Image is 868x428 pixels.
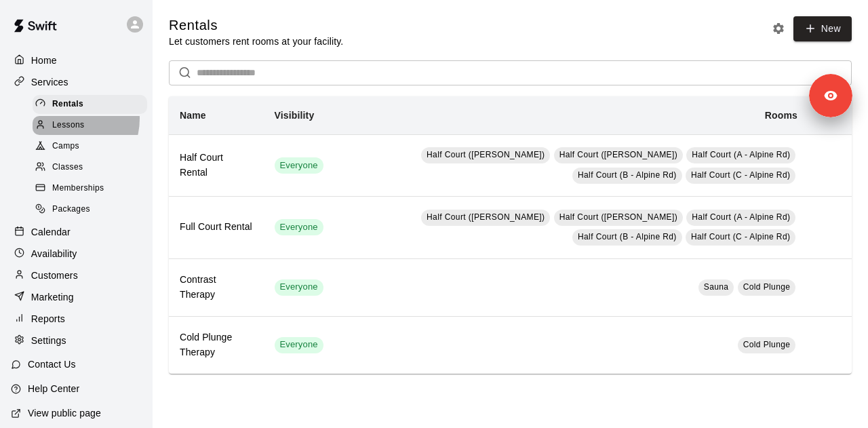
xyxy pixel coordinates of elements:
a: New [793,16,852,41]
p: Let customers rent rooms at your facility. [169,35,343,48]
span: Rentals [52,98,83,111]
p: Services [31,75,68,89]
span: Half Court ([PERSON_NAME]) [427,212,545,222]
a: Home [11,50,142,71]
span: Half Court (A - Alpine Rd) [692,150,790,159]
span: Packages [52,203,90,216]
b: Visibility [275,110,315,121]
span: Half Court (B - Alpine Rd) [578,170,677,180]
span: Half Court ([PERSON_NAME]) [559,150,677,159]
span: Half Court (C - Alpine Rd) [691,232,790,241]
div: Rentals [33,95,147,114]
span: Everyone [275,338,323,351]
p: Availability [31,247,77,260]
span: Half Court ([PERSON_NAME]) [559,212,677,222]
h6: Full Court Rental [180,220,253,235]
a: Packages [33,199,153,220]
a: Marketing [11,287,142,307]
p: Customers [31,269,78,282]
span: Half Court (B - Alpine Rd) [578,232,677,241]
div: Memberships [33,179,147,198]
a: Rentals [33,94,153,115]
button: Rental settings [768,18,789,39]
a: Memberships [33,178,153,199]
div: Camps [33,137,147,156]
div: Lessons [33,116,147,135]
p: Settings [31,334,66,347]
span: Cold Plunge [743,282,791,292]
a: Customers [11,265,142,286]
a: Services [11,72,142,92]
div: Classes [33,158,147,177]
h6: Contrast Therapy [180,273,253,303]
p: View public page [28,406,101,420]
h5: Rentals [169,16,343,35]
div: This service is visible to all of your customers [275,279,323,296]
a: Reports [11,309,142,329]
span: Everyone [275,159,323,172]
p: Calendar [31,225,71,239]
p: Reports [31,312,65,326]
p: Home [31,54,57,67]
span: Memberships [52,182,104,195]
a: Calendar [11,222,142,242]
span: Everyone [275,281,323,294]
span: Classes [52,161,83,174]
h6: Cold Plunge Therapy [180,330,253,360]
p: Contact Us [28,357,76,371]
div: This service is visible to all of your customers [275,157,323,174]
a: Availability [11,244,142,264]
div: This service is visible to all of your customers [275,219,323,235]
h6: Half Court Rental [180,151,253,180]
b: Name [180,110,206,121]
a: Camps [33,136,153,157]
b: Rooms [765,110,797,121]
div: This service is visible to all of your customers [275,337,323,353]
table: simple table [169,96,852,374]
span: Cold Plunge [743,340,791,349]
span: Half Court (A - Alpine Rd) [692,212,790,222]
span: Sauna [704,282,729,292]
p: Marketing [31,290,74,304]
span: Half Court (C - Alpine Rd) [691,170,790,180]
span: Lessons [52,119,85,132]
a: Classes [33,157,153,178]
span: Half Court ([PERSON_NAME]) [427,150,545,159]
a: Lessons [33,115,153,136]
span: Camps [52,140,79,153]
div: Packages [33,200,147,219]
p: Help Center [28,382,79,395]
a: Settings [11,330,142,351]
span: Everyone [275,221,323,234]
